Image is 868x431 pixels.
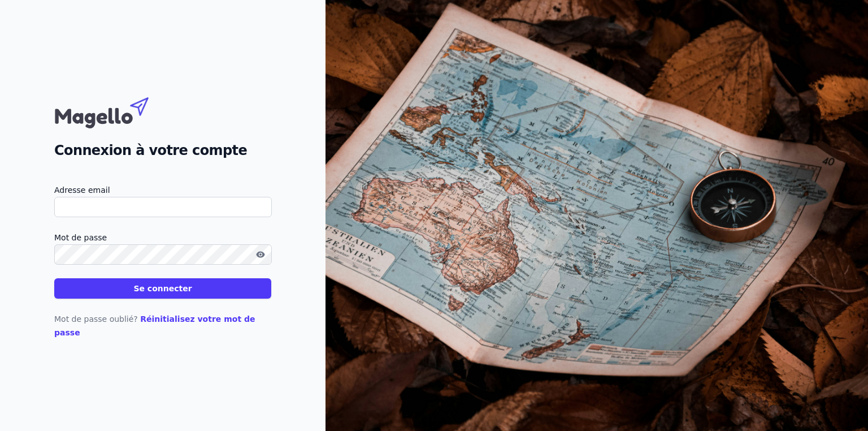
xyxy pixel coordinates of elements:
img: Magello [54,92,173,131]
h2: Connexion à votre compte [54,140,271,161]
button: Se connecter [54,278,271,299]
label: Adresse email [54,183,271,197]
p: Mot de passe oublié? [54,312,271,339]
label: Mot de passe [54,231,271,244]
a: Réinitialisez votre mot de passe [54,314,255,337]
